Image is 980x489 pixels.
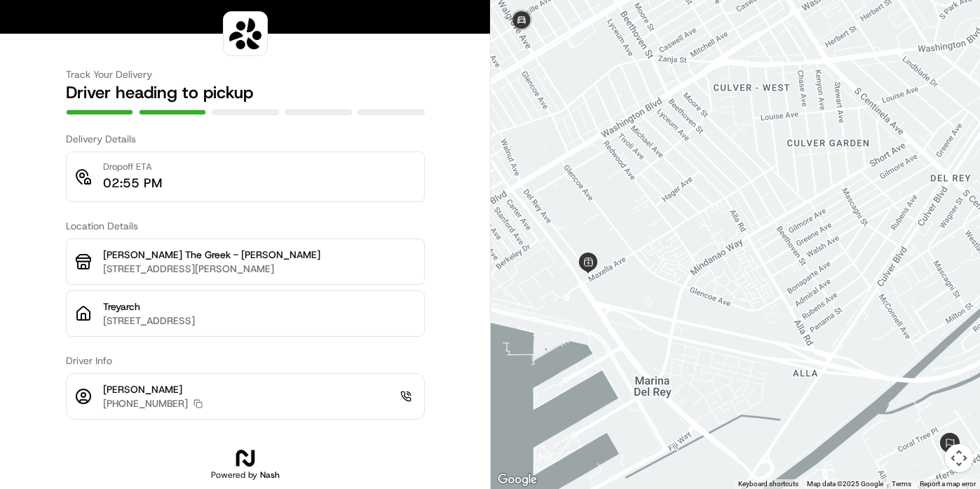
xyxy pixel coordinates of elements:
[226,15,264,53] img: logo-public_tracking_screen-Sharebite-1703187580717.png
[211,469,280,481] h2: Powered by
[103,396,188,410] p: [PHONE_NUMBER]
[103,248,416,262] p: [PERSON_NAME] The Greek - [PERSON_NAME]
[892,480,911,488] a: Terms (opens in new tab)
[103,382,203,396] p: [PERSON_NAME]
[103,161,162,173] p: Dropoff ETA
[738,479,798,489] button: Keyboard shortcuts
[260,469,280,481] span: Nash
[103,300,416,314] p: Treyarch
[66,67,425,81] h3: Track Your Delivery
[103,314,416,328] p: [STREET_ADDRESS]
[494,471,540,489] img: Google
[945,444,973,472] button: Map camera controls
[103,262,416,276] p: [STREET_ADDRESS][PERSON_NAME]
[66,219,425,233] h3: Location Details
[920,480,976,488] a: Report a map error
[66,81,425,104] h2: Driver heading to pickup
[807,480,883,488] span: Map data ©2025 Google
[494,471,540,489] a: Open this area in Google Maps (opens a new window)
[103,173,162,193] p: 02:55 PM
[66,132,425,146] h3: Delivery Details
[66,354,425,368] h3: Driver Info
